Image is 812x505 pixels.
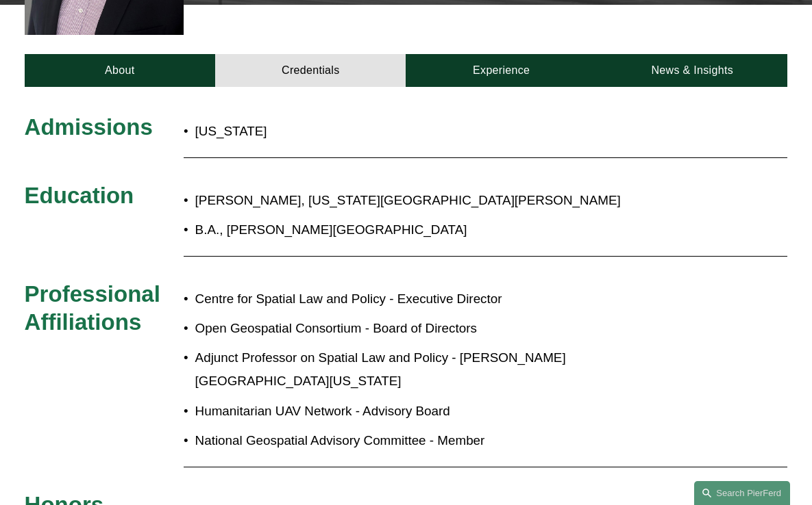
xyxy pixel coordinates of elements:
[195,317,693,340] p: Open Geospatial Consortium - Board of Directors
[25,114,153,140] span: Admissions
[195,429,693,452] p: National Geospatial Advisory Committee - Member
[195,400,693,423] p: Humanitarian UAV Network - Advisory Board
[597,54,787,87] a: News & Insights
[25,183,134,208] span: Education
[195,287,693,311] p: Centre for Spatial Law and Policy - Executive Director
[25,54,215,87] a: About
[215,54,406,87] a: Credentials
[195,346,693,393] p: Adjunct Professor on Spatial Law and Policy - [PERSON_NAME][GEOGRAPHIC_DATA][US_STATE]
[195,120,470,143] p: [US_STATE]
[195,218,693,242] p: B.A., [PERSON_NAME][GEOGRAPHIC_DATA]
[406,54,596,87] a: Experience
[25,281,166,335] span: Professional Affiliations
[694,481,790,505] a: Search this site
[195,189,693,212] p: [PERSON_NAME], [US_STATE][GEOGRAPHIC_DATA][PERSON_NAME]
